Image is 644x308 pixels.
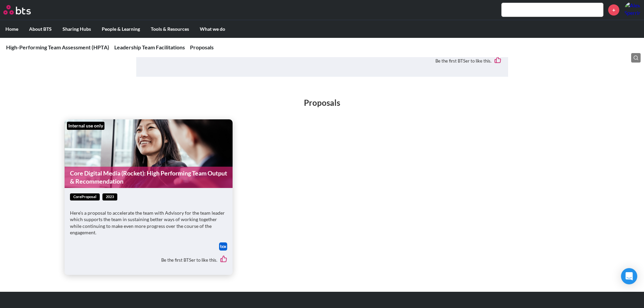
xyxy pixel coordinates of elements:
label: Tools & Resources [145,20,194,38]
img: Box logo [219,242,227,251]
a: Core Digital Media (Rocket): High Performing Team Output & Recommendation [65,167,233,188]
a: Profile [624,2,641,18]
a: Leadership Team Facilitations [114,44,185,50]
span: 2023 [102,193,117,200]
label: About BTS [24,20,57,38]
img: BTS Logo [3,5,31,15]
a: + [608,4,619,16]
label: What we do [194,20,231,38]
a: Go home [3,5,43,15]
div: Open Intercom Messenger [621,268,637,284]
label: People & Learning [96,20,145,38]
a: Proposals [190,44,214,50]
div: Be the first BTSer to like this. [70,251,227,269]
span: coreProposal [70,193,100,200]
label: Sharing Hubs [57,20,96,38]
a: High-Performing Team Assessment (HPTA) [6,44,109,50]
p: Here’s a proposal to accelerate the team with Advisory for the team leader which supports the tea... [70,210,227,236]
div: Internal use only [67,122,104,130]
img: Alex Sperrin [624,2,641,18]
a: Download file from Box [219,242,227,251]
div: Be the first BTSer to like this. [143,51,501,70]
